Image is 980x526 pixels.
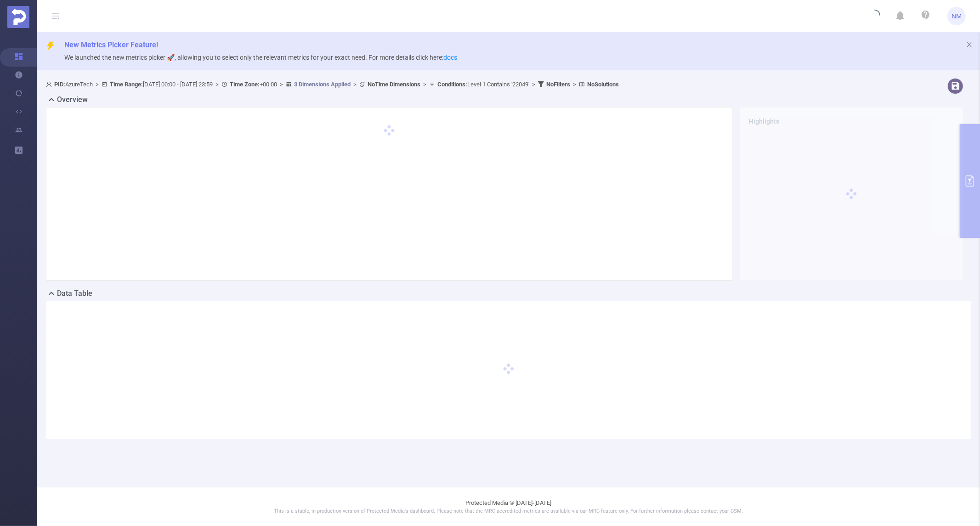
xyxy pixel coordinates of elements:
[420,81,429,88] span: >
[966,41,973,48] i: icon: close
[46,41,55,51] i: icon: thunderbolt
[869,10,880,23] i: icon: loading
[64,40,158,49] span: New Metrics Picker Feature!
[546,81,570,88] b: No Filters
[351,81,359,88] span: >
[966,40,973,50] button: icon: close
[93,81,102,88] span: >
[437,81,467,88] b: Conditions :
[54,81,65,88] b: PID:
[230,81,260,88] b: Time Zone:
[277,81,286,88] span: >
[46,81,619,88] span: AzureTech [DATE] 00:00 - [DATE] 23:59 +00:00
[570,81,579,88] span: >
[46,81,54,87] i: icon: user
[368,81,420,88] b: No Time Dimensions
[37,487,980,526] footer: Protected Media © [DATE]-[DATE]
[952,7,962,25] span: NM
[57,94,88,105] h2: Overview
[437,81,529,88] span: Level 1 Contains '22049'
[57,288,92,299] h2: Data Table
[529,81,538,88] span: >
[60,508,957,515] p: This is a stable, in production version of Protected Media's dashboard. Please note that the MRC ...
[443,54,457,61] a: docs
[587,81,619,88] b: No Solutions
[110,81,143,88] b: Time Range:
[294,81,351,88] u: 3 Dimensions Applied
[7,6,29,28] img: Protected Media
[213,81,221,88] span: >
[64,54,457,61] span: We launched the new metrics picker 🚀, allowing you to select only the relevant metrics for your e...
